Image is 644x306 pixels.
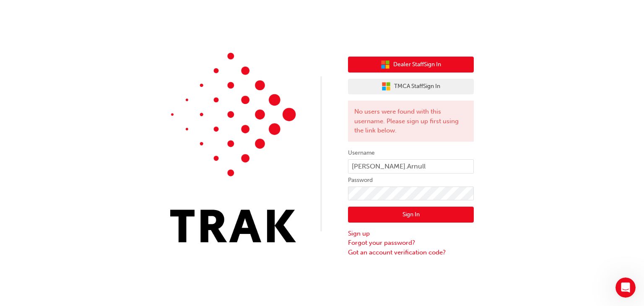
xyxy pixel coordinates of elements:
input: Username [348,159,474,174]
a: Sign up [348,229,474,239]
span: TMCA Staff Sign In [394,82,440,91]
a: Forgot your password? [348,238,474,248]
label: Username [348,148,474,158]
button: Dealer StaffSign In [348,57,474,73]
a: Got an account verification code? [348,248,474,257]
img: Trak [170,53,296,242]
label: Password [348,175,474,185]
iframe: Intercom live chat [615,277,636,298]
span: Dealer Staff Sign In [393,60,441,70]
button: Sign In [348,207,474,223]
div: No users were found with this username. Please sign up first using the link below. [348,101,474,142]
button: TMCA StaffSign In [348,79,474,95]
